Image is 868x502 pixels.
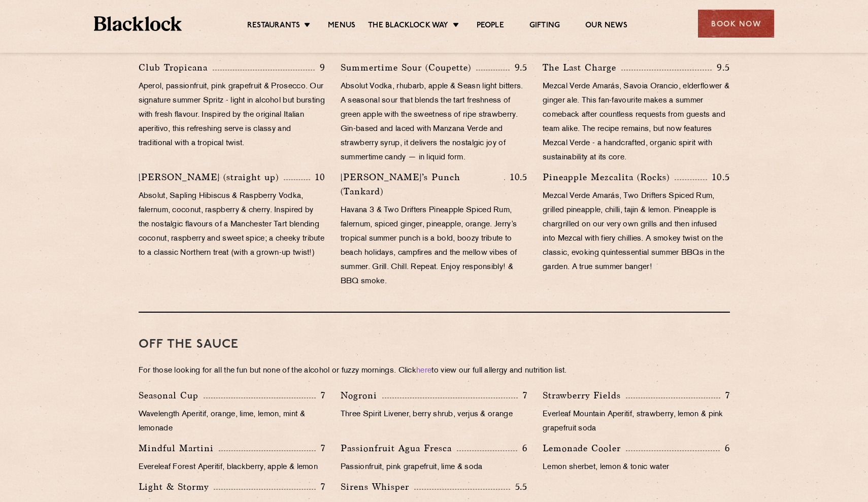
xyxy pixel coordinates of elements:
[341,388,382,403] p: Nogroni
[543,388,626,403] p: Strawberry Fields
[529,21,560,32] a: Gifting
[543,460,729,475] p: Lemon sherbet, lemon & tonic water
[543,80,729,165] p: Mezcal Verde Amarás, Savoia Orancio, elderflower & ginger ale. This fan-favourite makes a summer ...
[720,442,730,455] p: 6
[341,60,476,75] p: Summertime Sour (Coupette)
[720,389,730,402] p: 7
[712,61,730,74] p: 9.5
[316,480,325,493] p: 7
[139,460,325,475] p: Evereleaf Forest Aperitif, blackberry, apple & lemon
[543,441,626,455] p: Lemonade Cooler
[505,171,527,184] p: 10.5
[341,460,527,475] p: Passionfruit, pink grapefruit, lime & soda
[707,171,729,184] p: 10.5
[518,389,527,402] p: 7
[341,480,414,494] p: Sirens Whisper
[368,21,448,32] a: The Blacklock Way
[328,21,355,32] a: Menus
[315,61,325,74] p: 9
[510,480,528,493] p: 5.5
[543,189,729,275] p: Mezcal Verde Amarás, Two Drifters Spiced Rum, grilled pineapple, chilli, tajin & lemon. Pineapple...
[139,170,284,184] p: [PERSON_NAME] (straight up)
[510,61,528,74] p: 9.5
[139,480,214,494] p: Light & Stormy
[139,408,325,436] p: Wavelength Aperitif, orange, lime, lemon, mint & lemonade
[139,60,213,75] p: Club Tropicana
[543,170,675,184] p: Pineapple Mezcalita (Rocks)
[139,441,219,455] p: Mindful Martini
[316,442,325,455] p: 7
[517,442,527,455] p: 6
[139,388,204,403] p: Seasonal Cup
[698,10,774,38] div: Book Now
[543,408,729,436] p: Everleaf Mountain Aperitif, strawberry, lemon & pink grapefruit soda
[341,170,504,198] p: [PERSON_NAME]’s Punch (Tankard)
[316,389,325,402] p: 7
[477,21,504,32] a: People
[341,204,527,289] p: Havana 3 & Two Drifters Pineapple Spiced Rum, falernum, spiced ginger, pineapple, orange. Jerry’s...
[585,21,627,32] a: Our News
[341,80,527,165] p: Absolut Vodka, rhubarb, apple & Seasn light bitters. A seasonal sour that blends the tart freshne...
[139,189,325,260] p: Absolut, Sapling Hibiscus & Raspberry Vodka, falernum, coconut, raspberry & cherry. Inspired by t...
[341,441,457,455] p: Passionfruit Agua Fresca
[139,80,325,151] p: Aperol, passionfruit, pink grapefruit & Prosecco. Our signature summer Spritz - light in alcohol ...
[543,60,621,75] p: The Last Charge
[416,367,431,375] a: here
[341,408,527,422] p: Three Spirit Livener, berry shrub, verjus & orange
[139,364,730,378] p: For those looking for all the fun but none of the alcohol or fuzzy mornings. Click to view our fu...
[310,171,325,184] p: 10
[247,21,300,32] a: Restaurants
[94,16,182,31] img: BL_Textured_Logo-footer-cropped.svg
[139,338,730,351] h3: Off The Sauce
